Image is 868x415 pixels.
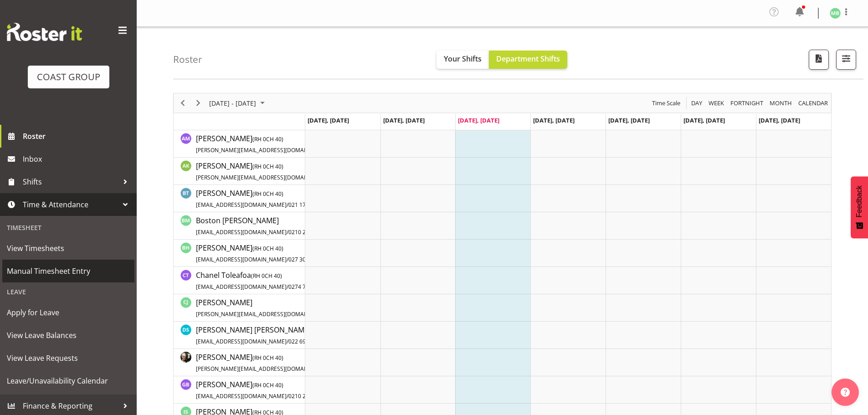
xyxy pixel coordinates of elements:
[2,369,134,392] a: Leave/Unavailability Calendar
[7,328,130,342] span: View Leave Balances
[308,116,349,124] span: [DATE], [DATE]
[683,116,725,124] span: [DATE], [DATE]
[196,188,323,210] a: [PERSON_NAME](RH 0CH 40)[EMAIL_ADDRESS][DOMAIN_NAME]/021 174 3407
[196,201,287,209] span: [EMAIL_ADDRESS][DOMAIN_NAME]
[174,294,305,322] td: Craig Jenkins resource
[177,97,189,109] button: Previous
[23,198,118,211] span: Time & Attendance
[196,133,366,154] span: [PERSON_NAME]
[252,245,283,252] span: ( CH 40)
[196,215,326,237] a: Boston [PERSON_NAME][EMAIL_ADDRESS][DOMAIN_NAME]/0210 289 5915
[196,297,366,319] a: [PERSON_NAME][PERSON_NAME][EMAIL_ADDRESS][DOMAIN_NAME]
[2,260,134,282] a: Manual Timesheet Entry
[690,97,704,109] button: Timeline Day
[7,264,130,278] span: Manual Timesheet Entry
[690,97,703,109] span: Day
[769,97,793,109] span: Month
[196,352,363,373] span: [PERSON_NAME]
[254,190,266,198] span: RH 0
[196,160,363,182] a: [PERSON_NAME](RH 0CH 40)[PERSON_NAME][EMAIL_ADDRESS][DOMAIN_NAME]
[175,93,190,113] div: Previous
[851,176,868,238] button: Feedback - Show survey
[174,130,305,158] td: Andrew McFadzean resource
[196,352,363,374] a: [PERSON_NAME](RH 0CH 40)[PERSON_NAME][EMAIL_ADDRESS][DOMAIN_NAME]
[196,324,342,346] a: [PERSON_NAME] [PERSON_NAME][EMAIL_ADDRESS][DOMAIN_NAME]/022 695 2670
[174,185,305,212] td: Benjamin Thomas Geden resource
[288,283,323,291] span: 0274 748 935
[608,116,650,124] span: [DATE], [DATE]
[208,97,257,109] span: [DATE] - [DATE]
[836,50,856,70] button: Filter Shifts
[288,392,326,400] span: 0210 261 1155
[251,272,282,280] span: ( CH 40)
[254,135,266,143] span: RH 0
[174,240,305,267] td: Bryan Humprhries resource
[196,379,326,401] a: [PERSON_NAME](RH 0CH 40)[EMAIL_ADDRESS][DOMAIN_NAME]/0210 261 1155
[489,51,567,69] button: Department Shifts
[174,267,305,294] td: Chanel Toleafoa resource
[496,54,560,64] span: Department Shifts
[196,146,329,154] span: [PERSON_NAME][EMAIL_ADDRESS][DOMAIN_NAME]
[768,97,794,109] button: Timeline Month
[196,325,342,346] span: [PERSON_NAME] [PERSON_NAME]
[173,54,202,65] h4: Roster
[196,161,363,182] span: [PERSON_NAME]
[287,283,288,291] span: /
[196,297,366,318] span: [PERSON_NAME]
[2,301,134,324] a: Apply for Leave
[252,135,283,143] span: ( CH 40)
[458,116,499,124] span: [DATE], [DATE]
[797,97,829,109] span: calendar
[7,306,130,319] span: Apply for Leave
[759,116,800,124] span: [DATE], [DATE]
[287,338,288,345] span: /
[254,354,266,362] span: RH 0
[2,347,134,369] a: View Leave Requests
[23,175,118,189] span: Shifts
[2,282,134,301] div: Leave
[809,50,829,70] button: Download a PDF of the roster according to the set date range.
[651,97,681,109] span: Time Scale
[855,185,863,217] span: Feedback
[196,270,323,292] a: Chanel Toleafoa(RH 0CH 40)[EMAIL_ADDRESS][DOMAIN_NAME]/0274 748 935
[830,8,841,19] img: mike-bullock1158.jpg
[252,163,283,170] span: ( CH 40)
[444,54,482,64] span: Your Shifts
[196,338,287,345] span: [EMAIL_ADDRESS][DOMAIN_NAME]
[196,365,329,373] span: [PERSON_NAME][EMAIL_ADDRESS][DOMAIN_NAME]
[174,158,305,185] td: Angela Kerrigan resource
[533,116,575,124] span: [DATE], [DATE]
[254,245,266,252] span: RH 0
[7,241,130,255] span: View Timesheets
[7,351,130,365] span: View Leave Requests
[287,201,288,209] span: /
[174,212,305,240] td: Boston Morgan-Horan resource
[287,256,288,263] span: /
[288,256,323,263] span: 027 309 9306
[254,381,266,389] span: RH 0
[252,381,283,389] span: ( CH 40)
[23,129,132,143] span: Roster
[208,97,269,109] button: September 08 - 14, 2025
[2,324,134,347] a: View Leave Balances
[174,376,305,404] td: Gene Burton resource
[288,201,323,209] span: 021 174 3407
[196,133,366,155] a: [PERSON_NAME](RH 0CH 40)[PERSON_NAME][EMAIL_ADDRESS][DOMAIN_NAME]
[196,283,287,291] span: [EMAIL_ADDRESS][DOMAIN_NAME]
[196,379,326,400] span: [PERSON_NAME]
[708,97,725,109] span: Week
[196,392,287,400] span: [EMAIL_ADDRESS][DOMAIN_NAME]
[2,237,134,260] a: View Timesheets
[196,228,287,236] span: [EMAIL_ADDRESS][DOMAIN_NAME]
[287,228,288,236] span: /
[37,70,100,84] div: COAST GROUP
[287,392,288,400] span: /
[190,93,206,113] div: Next
[729,97,765,109] button: Fortnight
[252,354,283,362] span: ( CH 40)
[729,97,764,109] span: Fortnight
[196,242,323,264] a: [PERSON_NAME](RH 0CH 40)[EMAIL_ADDRESS][DOMAIN_NAME]/027 309 9306
[7,23,82,41] img: Rosterit website logo
[707,97,726,109] button: Timeline Week
[174,322,305,349] td: Darren Shiu Lun Lau resource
